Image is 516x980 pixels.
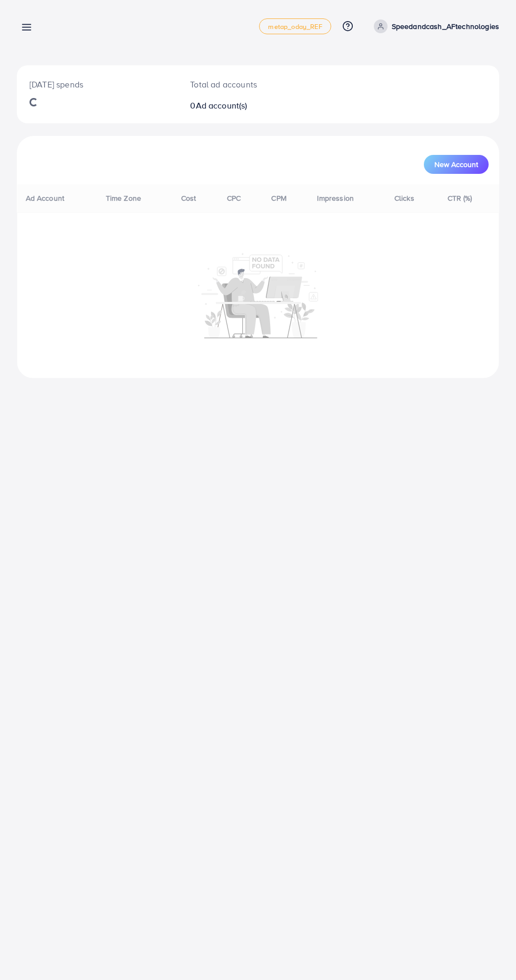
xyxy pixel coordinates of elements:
p: Total ad accounts [190,78,285,91]
button: New Account [424,155,489,174]
p: Speedandcash_AFtechnologies [392,20,499,33]
span: metap_oday_REF [268,23,322,30]
span: Ad account(s) [196,100,247,111]
h2: 0 [190,101,285,111]
p: [DATE] spends [29,78,165,91]
span: New Account [434,161,478,168]
a: Speedandcash_AFtechnologies [370,19,499,33]
a: metap_oday_REF [259,18,331,34]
